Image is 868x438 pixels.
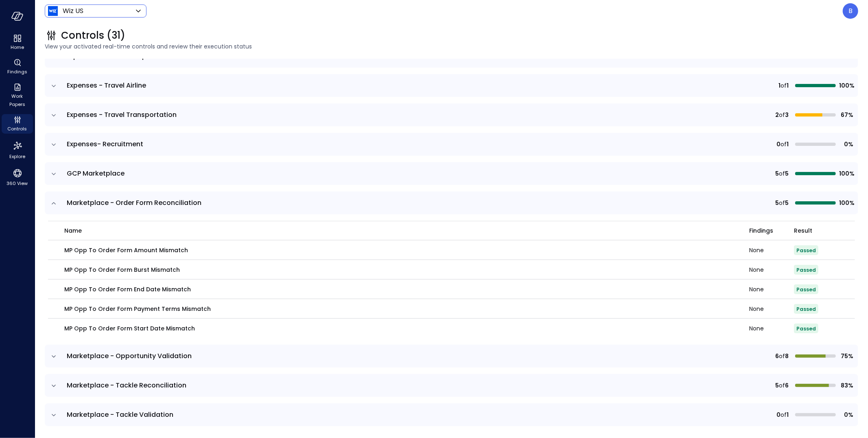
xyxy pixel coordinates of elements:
span: 1 [787,81,789,90]
span: View your activated real-time controls and review their execution status [45,42,858,51]
span: of [779,198,785,207]
div: Explore [2,139,33,161]
span: Marketplace - Order Form Reconciliation [67,198,201,207]
span: 8 [785,352,789,361]
p: Wiz US [63,6,83,16]
button: expand row [50,82,58,90]
div: None [749,247,794,253]
div: None [749,306,794,312]
span: 5 [775,381,779,390]
span: Passed [796,266,816,273]
span: Marketplace - Tackle Reconciliation [67,381,186,390]
span: 2 [775,110,779,119]
span: Passed [796,247,816,254]
button: expand row [50,111,58,119]
div: 360 View [2,166,33,188]
span: Passed [796,306,816,313]
div: None [749,326,794,331]
span: GCP Marketplace [67,169,125,178]
span: Expenses - Travel Transportation [67,110,177,119]
span: 83% [839,381,853,390]
span: of [779,381,785,390]
button: expand row [50,382,58,390]
span: Findings [749,226,773,235]
span: 0 [776,140,781,149]
span: Explore [9,152,25,161]
span: of [781,81,787,90]
span: Controls (31) [61,29,125,42]
span: Passed [796,286,816,293]
div: Home [2,33,33,52]
span: name [64,226,82,235]
div: None [749,267,794,273]
button: expand row [50,199,58,207]
button: expand row [50,352,58,361]
p: B [848,6,853,16]
span: of [781,410,787,419]
span: Marketplace - Opportunity Validation [67,351,192,361]
button: expand row [50,411,58,419]
img: Icon [48,6,58,16]
span: 100% [839,169,853,178]
span: 0 [776,410,781,419]
span: Passed [796,325,816,332]
span: 360 View [7,179,28,187]
span: 75% [839,352,853,361]
span: 6 [785,381,789,390]
span: Expenses- Recruitment [67,139,143,149]
p: MP Opp To Order Form Payment Terms Mismatch [64,304,211,313]
div: None [749,286,794,292]
span: 100% [839,198,853,207]
div: Controls [2,114,33,134]
span: of [779,110,785,119]
span: Result [794,226,812,235]
span: 5 [785,198,789,207]
div: Boaz [843,3,858,19]
span: 5 [775,198,779,207]
span: 5 [785,169,789,178]
p: MP Opp To Order Form Start Date Mismatch [64,324,195,333]
span: Work Papers [5,92,30,108]
span: Home [11,43,24,51]
span: Expenses - Travel Airline [67,81,146,90]
p: MP Opp To Order Form Burst Mismatch [64,265,180,274]
span: 6 [775,352,779,361]
div: Findings [2,57,33,77]
span: 100% [839,81,853,90]
span: 5 [775,169,779,178]
button: expand row [50,141,58,149]
span: 67% [839,110,853,119]
span: 1 [778,81,781,90]
span: Controls [8,125,27,133]
span: of [781,140,787,149]
div: Work Papers [2,81,33,109]
p: MP Opp To Order Form End Date Mismatch [64,285,191,294]
span: 0% [839,140,853,149]
span: 1 [787,410,789,419]
span: 1 [787,140,789,149]
span: Findings [7,68,27,76]
span: of [779,169,785,178]
span: of [779,352,785,361]
span: 3 [785,110,789,119]
button: expand row [50,170,58,178]
p: MP Opp To Order Form Amount Mismatch [64,246,188,255]
span: 0% [839,410,853,419]
span: Marketplace - Tackle Validation [67,410,173,419]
